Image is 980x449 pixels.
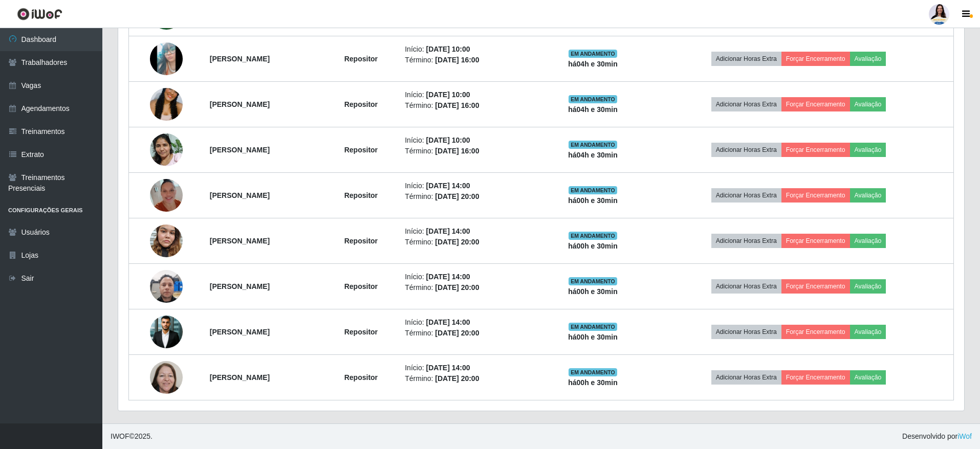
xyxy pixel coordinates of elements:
button: Adicionar Horas Extra [711,143,781,157]
span: EM ANDAMENTO [569,95,617,103]
img: 1757210269683.jpeg [150,307,183,356]
strong: há 00 h e 30 min [568,333,618,341]
button: Avaliação [850,325,886,339]
button: Forçar Encerramento [781,143,850,157]
button: Adicionar Horas Extra [711,234,781,248]
time: [DATE] 20:00 [435,329,479,337]
strong: [PERSON_NAME] [210,146,270,154]
time: [DATE] 14:00 [426,318,470,326]
span: EM ANDAMENTO [569,232,617,240]
li: Início: [405,135,536,146]
button: Avaliação [850,279,886,294]
button: Adicionar Horas Extra [711,97,781,111]
span: EM ANDAMENTO [569,186,617,194]
strong: [PERSON_NAME] [210,373,270,381]
button: Adicionar Horas Extra [711,279,781,294]
button: Avaliação [850,188,886,203]
time: [DATE] 10:00 [426,45,470,53]
li: Término: [405,100,536,111]
li: Término: [405,55,536,65]
li: Término: [405,237,536,248]
img: 1755380382994.jpeg [150,23,183,95]
strong: há 00 h e 30 min [568,196,618,205]
li: Término: [405,328,536,339]
li: Término: [405,282,536,293]
button: Avaliação [850,143,886,157]
strong: há 04 h e 30 min [568,60,618,68]
img: 1757629806308.jpeg [150,348,183,407]
button: Avaliação [850,370,886,385]
button: Forçar Encerramento [781,97,850,111]
strong: Repositor [344,191,378,199]
strong: Repositor [344,282,378,290]
strong: Repositor [344,100,378,108]
li: Término: [405,373,536,384]
strong: Repositor [344,328,378,336]
li: Início: [405,226,536,237]
time: [DATE] 14:00 [426,273,470,281]
strong: [PERSON_NAME] [210,191,270,199]
li: Início: [405,181,536,191]
li: Término: [405,146,536,156]
button: Forçar Encerramento [781,279,850,294]
span: EM ANDAMENTO [569,368,617,376]
time: [DATE] 20:00 [435,374,479,383]
img: 1756721929022.jpeg [150,128,183,171]
time: [DATE] 14:00 [426,364,470,372]
img: 1756311353314.jpeg [150,219,183,262]
strong: [PERSON_NAME] [210,55,270,63]
img: 1756647806574.jpeg [150,264,183,308]
time: [DATE] 16:00 [435,147,479,155]
button: Avaliação [850,52,886,66]
li: Início: [405,317,536,328]
strong: [PERSON_NAME] [210,328,270,336]
strong: há 00 h e 30 min [568,287,618,296]
strong: [PERSON_NAME] [210,282,270,290]
time: [DATE] 20:00 [435,283,479,291]
time: [DATE] 14:00 [426,227,470,235]
strong: Repositor [344,373,378,381]
li: Início: [405,363,536,373]
span: Desenvolvido por [902,431,972,442]
li: Término: [405,191,536,202]
strong: há 04 h e 30 min [568,105,618,114]
span: EM ANDAMENTO [569,50,617,58]
button: Forçar Encerramento [781,234,850,248]
time: [DATE] 20:00 [435,238,479,246]
li: Início: [405,44,536,55]
strong: [PERSON_NAME] [210,237,270,245]
button: Adicionar Horas Extra [711,52,781,66]
img: 1755553996124.jpeg [150,166,183,224]
span: © 2025 . [111,431,153,442]
strong: Repositor [344,237,378,245]
a: iWof [957,432,972,440]
span: IWOF [111,432,129,440]
button: Adicionar Horas Extra [711,188,781,203]
time: [DATE] 10:00 [426,91,470,99]
strong: há 00 h e 30 min [568,242,618,250]
button: Avaliação [850,97,886,111]
strong: [PERSON_NAME] [210,100,270,108]
time: [DATE] 16:00 [435,101,479,109]
strong: há 00 h e 30 min [568,378,618,387]
time: [DATE] 14:00 [426,182,470,190]
li: Início: [405,89,536,100]
button: Forçar Encerramento [781,370,850,385]
button: Avaliação [850,234,886,248]
span: EM ANDAMENTO [569,141,617,149]
button: Adicionar Horas Extra [711,370,781,385]
button: Adicionar Horas Extra [711,325,781,339]
button: Forçar Encerramento [781,188,850,203]
button: Forçar Encerramento [781,325,850,339]
span: EM ANDAMENTO [569,277,617,285]
time: [DATE] 10:00 [426,136,470,144]
strong: Repositor [344,55,378,63]
button: Forçar Encerramento [781,52,850,66]
img: 1756156972750.jpeg [150,68,183,141]
li: Início: [405,272,536,282]
span: EM ANDAMENTO [569,323,617,331]
strong: Repositor [344,146,378,154]
strong: há 04 h e 30 min [568,151,618,159]
time: [DATE] 16:00 [435,56,479,64]
time: [DATE] 20:00 [435,192,479,200]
